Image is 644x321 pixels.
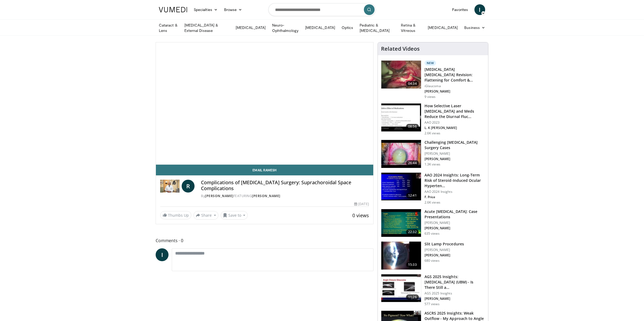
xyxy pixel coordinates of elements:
a: 08:56 How Selective Laser [MEDICAL_DATA] and Meds Reduce the Diurnal Fluc… AAO 2023 L. K [PERSON_... [381,103,485,135]
button: Save to [221,211,248,220]
div: By FEATURING [201,194,369,198]
p: [PERSON_NAME] [425,89,485,94]
a: Favorites [449,4,471,15]
p: 2.6K views [425,131,440,135]
p: [PERSON_NAME] [425,221,485,225]
p: 2.6K views [425,200,440,205]
a: [PERSON_NAME] [205,194,233,198]
a: Specialties [191,4,221,15]
a: [MEDICAL_DATA] [232,22,269,33]
a: [MEDICAL_DATA] & External Disease [181,23,232,33]
p: 680 views [425,259,440,263]
p: [PERSON_NAME] [425,226,485,230]
a: 22:32 Acute [MEDICAL_DATA]: Case Presentations [PERSON_NAME] [PERSON_NAME] 635 views [381,209,485,237]
a: Optics [338,22,356,33]
p: AGS 2025 Insights [425,291,485,296]
span: 22:32 [406,229,419,235]
span: 11:26 [406,294,419,300]
a: Thumbs Up [160,211,191,219]
p: 1.3K views [425,162,440,167]
img: 3bd61a99-1ae1-4a9d-a6af-907ad073e0d9.150x105_q85_crop-smart_upscale.jpg [381,61,421,88]
img: ecee51c7-1458-4daf-8086-b3402849242a.150x105_q85_crop-smart_upscale.jpg [381,242,421,270]
h3: AAO 2024 Insights: Long-Term Risk of Steroid-Induced Ocular Hyperten… [425,172,485,189]
span: 15:33 [406,262,419,267]
a: 26:44 Challenging [MEDICAL_DATA] Surgery Cases [PERSON_NAME] [PERSON_NAME] 1.3K views [381,140,485,168]
p: 635 views [425,231,440,236]
img: VuMedi Logo [159,7,187,12]
p: iGlaucoma [425,84,485,88]
h4: Complications of [MEDICAL_DATA] Surgery: Suprachoroidal Space Complications [201,180,369,191]
p: [PERSON_NAME] [425,157,485,161]
a: Browse [221,4,246,15]
span: 26:44 [406,160,419,166]
span: 0 views [352,212,369,219]
h3: Slit Lamp Procedures [425,241,464,247]
button: Share [193,211,218,220]
a: Business [461,22,488,33]
span: 08:56 [406,124,419,129]
a: 15:33 Slit Lamp Procedures [PERSON_NAME] [PERSON_NAME] 680 views [381,241,485,270]
img: 420b1191-3861-4d27-8af4-0e92e58098e4.150x105_q85_crop-smart_upscale.jpg [381,104,421,131]
h3: AGS 2025 Insights: [MEDICAL_DATA] (UBM) - Is There Still a… [425,274,485,290]
a: Pediatric & [MEDICAL_DATA] [356,23,398,33]
p: F. Price [425,195,485,199]
a: [PERSON_NAME] [252,194,280,198]
h4: Related Videos [381,46,420,52]
p: 577 views [425,302,440,306]
a: Email Ramesh [156,165,373,175]
h3: Challenging [MEDICAL_DATA] Surgery Cases [425,140,485,150]
a: I [474,4,485,15]
h3: How Selective Laser [MEDICAL_DATA] and Meds Reduce the Diurnal Fluc… [425,103,485,119]
img: e89d9ca0-2a00-4e8a-87e7-a62f747f1d8a.150x105_q85_crop-smart_upscale.jpg [381,274,421,302]
p: New [425,60,436,66]
span: Comments 0 [156,237,374,244]
a: Retina & Vitreous [398,23,425,33]
video-js: Video Player [156,42,373,165]
p: [PERSON_NAME] [425,248,464,252]
img: Dr. Ramesh Ayyala [160,180,180,193]
h3: Acute [MEDICAL_DATA]: Case Presentations [425,209,485,220]
p: L. K [PERSON_NAME] [425,126,485,130]
img: 05a6f048-9eed-46a7-93e1-844e43fc910c.150x105_q85_crop-smart_upscale.jpg [381,140,421,168]
a: R [182,180,195,193]
a: Cataract & Lens [156,23,181,33]
a: 11:26 AGS 2025 Insights: [MEDICAL_DATA] (UBM) - Is There Still a… AGS 2025 Insights [PERSON_NAME]... [381,274,485,306]
p: [PERSON_NAME] [425,297,485,301]
span: 04:34 [406,81,419,86]
p: [PERSON_NAME] [425,152,485,156]
a: 04:34 New [MEDICAL_DATA] [MEDICAL_DATA] Revision: Flattening for Comfort & Success iGlaucoma [PER... [381,60,485,99]
p: AAO 2024 Insights [425,190,485,194]
h3: [MEDICAL_DATA] [MEDICAL_DATA] Revision: Flattening for Comfort & Success [425,67,485,83]
img: d1bebadf-5ef8-4c82-bd02-47cdd9740fa5.150x105_q85_crop-smart_upscale.jpg [381,173,421,201]
div: [DATE] [354,202,369,206]
img: 70667664-86a4-45d1-8ebc-87674d5d23cb.150x105_q85_crop-smart_upscale.jpg [381,209,421,237]
a: [MEDICAL_DATA] [302,22,338,33]
input: Search topics, interventions [268,3,376,16]
p: [PERSON_NAME] [425,253,464,257]
span: 12:41 [406,193,419,198]
p: AAO 2023 [425,120,485,125]
a: [MEDICAL_DATA] [425,22,461,33]
p: 9 views [425,95,436,99]
a: I [156,248,169,261]
a: Neuro-Ophthalmology [269,23,302,33]
a: 12:41 AAO 2024 Insights: Long-Term Risk of Steroid-Induced Ocular Hyperten… AAO 2024 Insights F. ... [381,172,485,205]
